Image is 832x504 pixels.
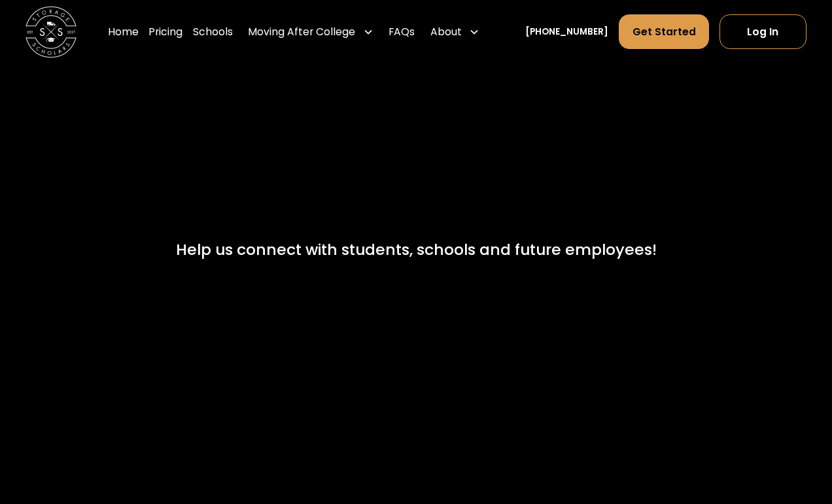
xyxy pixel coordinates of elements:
[352,312,480,358] a: Contact Us
[176,238,657,261] div: Help us connect with students, schools and future employees!
[425,14,485,50] div: About
[108,14,139,50] a: Home
[430,24,462,39] div: About
[380,326,452,345] div: Contact Us
[525,25,608,39] a: [PHONE_NUMBER]
[243,14,379,50] div: Moving After College
[26,7,77,58] img: Storage Scholars main logo
[148,14,182,50] a: Pricing
[389,14,415,50] a: FAQs
[122,432,736,501] div: Know someone who works in Residence Life, Housing, or Auxiliary Services that could benefit from ...
[619,14,709,49] a: Get Started
[719,14,806,49] a: Log In
[248,24,355,39] div: Moving After College
[193,14,233,50] a: Schools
